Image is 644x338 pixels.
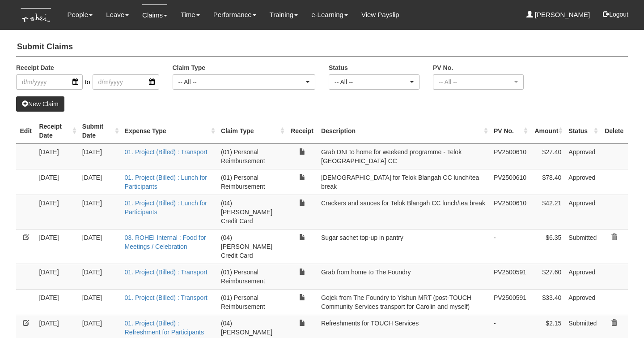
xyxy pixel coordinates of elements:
th: Delete [600,118,628,144]
iframe: chat widget [606,302,635,329]
td: [DATE] [79,195,121,229]
span: to [83,74,93,90]
td: - [490,229,530,264]
td: Approved [565,195,600,229]
th: Receipt [287,118,318,144]
td: Crackers and sauces for Telok Blangah CC lunch/tea break [318,195,490,229]
td: Approved [565,264,600,289]
a: Performance [213,4,256,25]
button: -- All -- [173,74,316,90]
td: [DEMOGRAPHIC_DATA] for Telok Blangah CC lunch/tea break [318,169,490,195]
div: -- All -- [178,78,305,87]
td: Submitted [565,229,600,264]
h4: Submit Claims [16,38,628,56]
label: PV No. [433,63,453,72]
td: Sugar sachet top-up in pantry [318,229,490,264]
div: -- All -- [439,78,513,87]
td: PV2500591 [490,264,530,289]
td: [DATE] [35,195,78,229]
td: PV2500591 [490,289,530,315]
th: Amount : activate to sort column ascending [530,118,565,144]
td: $42.21 [530,195,565,229]
th: Edit [16,118,35,144]
td: Grab from home to The Foundry [318,264,490,289]
button: -- All -- [433,74,524,90]
input: d/m/yyyy [93,74,159,90]
a: People [67,4,93,25]
td: Gojek from The Foundry to Yishun MRT (post-TOUCH Community Services transport for Carolin and mys... [318,289,490,315]
td: PV2500610 [490,169,530,195]
td: (01) Personal Reimbursement [217,264,287,289]
a: New Claim [16,96,64,112]
td: $27.60 [530,264,565,289]
td: (01) Personal Reimbursement [217,169,287,195]
td: [DATE] [35,143,78,169]
th: PV No. : activate to sort column ascending [490,118,530,144]
td: Approved [565,143,600,169]
a: 03. ROHEI Internal : Food for Meetings / Celebration [125,234,206,250]
a: 01. Project (Billed) : Refreshment for Participants [125,320,204,336]
a: 01. Project (Billed) : Transport [125,269,208,276]
th: Status : activate to sort column ascending [565,118,600,144]
input: d/m/yyyy [16,74,83,90]
td: (01) Personal Reimbursement [217,289,287,315]
td: [DATE] [35,264,78,289]
td: $78.40 [530,169,565,195]
td: Approved [565,169,600,195]
td: (01) Personal Reimbursement [217,143,287,169]
td: [DATE] [79,289,121,315]
td: Grab DNI to home for weekend programme - Telok [GEOGRAPHIC_DATA] CC [318,143,490,169]
td: [DATE] [79,169,121,195]
a: 01. Project (Billed) : Lunch for Participants [125,174,207,190]
td: [DATE] [35,289,78,315]
th: Claim Type : activate to sort column ascending [217,118,287,144]
td: $27.40 [530,143,565,169]
td: (04) [PERSON_NAME] Credit Card [217,229,287,264]
a: 01. Project (Billed) : Transport [125,294,208,301]
td: [DATE] [35,229,78,264]
td: [DATE] [35,169,78,195]
td: $33.40 [530,289,565,315]
th: Description : activate to sort column ascending [318,118,490,144]
label: Receipt Date [16,63,54,72]
td: PV2500610 [490,195,530,229]
button: -- All -- [329,74,419,90]
a: [PERSON_NAME] [526,4,590,25]
label: Claim Type [173,63,206,72]
a: View Payslip [361,4,399,25]
a: 01. Project (Billed) : Transport [125,148,208,156]
a: 01. Project (Billed) : Lunch for Participants [125,199,207,216]
th: Expense Type : activate to sort column ascending [121,118,217,144]
div: -- All -- [335,78,408,87]
a: Training [270,4,298,25]
a: Leave [106,4,129,25]
th: Submit Date : activate to sort column ascending [79,118,121,144]
a: Time [181,4,200,25]
a: e-Learning [311,4,348,25]
td: PV2500610 [490,143,530,169]
td: [DATE] [79,264,121,289]
td: [DATE] [79,229,121,264]
td: $6.35 [530,229,565,264]
a: Claims [142,4,167,26]
th: Receipt Date : activate to sort column ascending [35,118,78,144]
td: [DATE] [79,143,121,169]
td: Approved [565,289,600,315]
button: Logout [597,4,635,25]
label: Status [329,63,348,72]
td: (04) [PERSON_NAME] Credit Card [217,195,287,229]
